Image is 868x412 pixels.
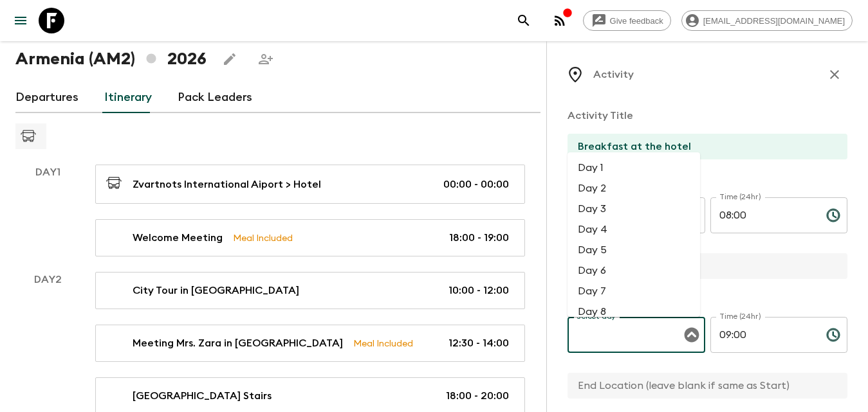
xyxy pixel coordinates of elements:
p: Start [568,172,847,187]
button: search adventures [511,8,537,33]
li: Day 1 [568,157,700,178]
p: Activity [593,67,634,82]
li: Day 5 [568,240,700,260]
p: 00:00 - 00:00 [443,177,509,192]
a: Meeting Mrs. Zara in [GEOGRAPHIC_DATA]Meal Included12:30 - 14:00 [95,325,525,362]
li: Day 8 [568,301,700,322]
h1: Armenia (AM2) 2026 [15,46,207,72]
p: 18:00 - 19:00 [449,230,509,246]
span: Give feedback [603,16,670,26]
li: Day 4 [568,219,700,240]
a: Itinerary [104,82,152,113]
p: Zvartnots International Aiport > Hotel [133,177,321,192]
span: [EMAIL_ADDRESS][DOMAIN_NAME] [696,16,852,26]
label: Time (24hr) [719,192,761,202]
li: Day 3 [568,199,700,219]
p: 18:00 - 20:00 [446,388,509,404]
p: 12:30 - 14:00 [448,336,509,351]
button: Close [683,326,701,344]
a: Welcome MeetingMeal Included18:00 - 19:00 [95,219,525,256]
button: Edit this itinerary [217,46,243,72]
label: Time (24hr) [719,311,761,322]
li: Day 7 [568,281,700,301]
p: Activity Title [568,108,847,123]
a: Zvartnots International Aiport > Hotel00:00 - 00:00 [95,165,525,204]
input: E.g Hozuagawa boat tour [568,134,837,159]
a: Pack Leaders [178,82,252,113]
p: Welcome Meeting [133,230,223,246]
li: Day 2 [568,178,700,199]
p: Meal Included [353,336,413,350]
div: [EMAIL_ADDRESS][DOMAIN_NAME] [681,10,853,31]
p: [GEOGRAPHIC_DATA] Stairs [133,388,272,404]
a: Give feedback [583,10,671,31]
input: hh:mm [710,317,816,353]
button: Choose time, selected time is 9:00 AM [820,322,846,348]
a: City Tour in [GEOGRAPHIC_DATA]10:00 - 12:00 [95,272,525,309]
button: Choose time, selected time is 8:00 AM [820,202,846,228]
p: Day 2 [15,272,80,287]
p: Meal Included [233,231,293,245]
button: menu [8,8,33,33]
p: City Tour in [GEOGRAPHIC_DATA] [133,283,299,298]
a: Departures [15,82,78,113]
span: Share this itinerary [253,46,279,72]
li: Day 6 [568,260,700,281]
input: Start Location [568,253,837,279]
p: Meeting Mrs. Zara in [GEOGRAPHIC_DATA] [133,336,343,351]
input: hh:mm [710,197,816,233]
p: Finish [568,291,847,307]
p: Day 1 [15,165,80,180]
input: End Location (leave blank if same as Start) [568,373,837,399]
p: 10:00 - 12:00 [448,283,509,298]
